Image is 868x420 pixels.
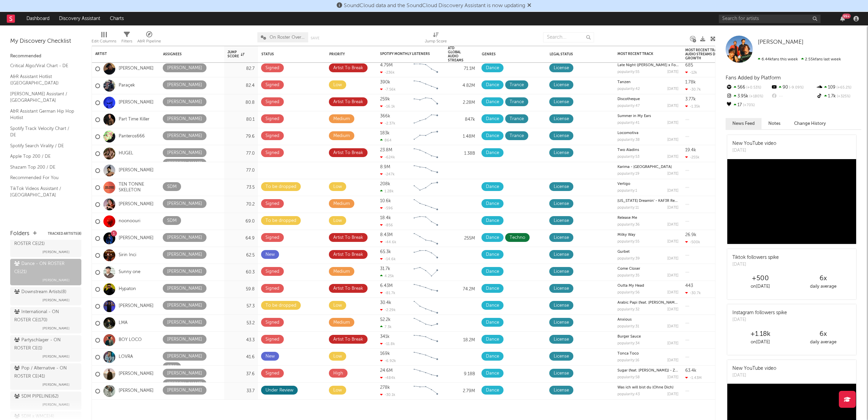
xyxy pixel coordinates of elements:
div: [PERSON_NAME] [167,159,202,168]
div: License [554,64,569,72]
a: Sirin Inci [119,252,136,258]
div: Folders [10,230,29,238]
div: Dance [486,200,499,208]
a: Recommended For You [10,174,75,182]
div: Priority [329,52,356,56]
span: Dismiss [527,3,531,8]
div: [DATE] [667,172,678,176]
a: [PERSON_NAME] [119,235,154,241]
div: Signed [265,81,279,89]
a: SDM PIPELINE(62)[PERSON_NAME] [10,392,81,410]
div: 2.28M [448,99,475,107]
div: Assignees [163,52,211,56]
span: +0.53 % [745,86,761,90]
div: Status [261,52,305,56]
a: Shazam Top 200 / DE [10,164,75,171]
span: 2.55k fans last week [758,57,841,61]
div: Artist To Break [333,98,363,106]
span: +70 % [742,103,755,107]
div: popularity: 39 [617,257,640,261]
a: Panteros666 [119,134,145,139]
a: [PERSON_NAME] [119,168,154,173]
div: Artist To Break [333,251,363,259]
a: A&R Assistant Hotlist ([GEOGRAPHIC_DATA]) [10,73,75,87]
svg: Chart title [411,179,441,196]
button: Notes [762,118,787,129]
div: Signed [265,149,279,157]
div: A&R Pipeline [137,29,161,49]
div: -856 [380,223,393,227]
div: 79.6 [228,133,255,141]
a: Paraçek [119,83,135,89]
div: 82.4 [228,82,255,90]
div: popularity: 55 [617,240,639,244]
div: SDM PIPELINE ( 62 ) [14,393,59,401]
div: 685 [685,63,693,68]
div: 65.3k [380,250,391,254]
div: Gurbet [617,250,678,254]
div: Summer in My Ears [617,114,678,118]
div: Come Closer [617,267,678,271]
div: 18.4k [380,216,391,220]
div: [DATE] [667,257,678,261]
div: 566 [726,83,771,92]
div: 80.8 [228,99,255,107]
div: SDM [167,183,177,191]
a: HUGEL [119,151,133,156]
div: Filters [121,29,132,49]
div: Signed [265,234,279,242]
button: Tracked Artists(8) [48,232,81,235]
div: License [554,132,569,140]
div: Tiktok followers spike [732,254,779,261]
a: Release Me [617,216,637,220]
div: popularity: 19 [617,172,639,176]
div: 71.1M [448,65,475,73]
div: 80.1 [228,116,255,124]
span: [PERSON_NAME] [42,296,70,304]
div: To be dropped [265,217,296,225]
div: [DATE] [667,87,678,91]
div: popularity: 53 [617,155,639,159]
a: [PERSON_NAME] [758,39,804,46]
div: License [554,200,569,208]
svg: Chart title [411,264,441,281]
div: Jump Score [425,29,447,49]
div: California Dreamin' - KAF3R Remix [617,199,678,203]
div: 390k [380,80,390,84]
a: Downstream Artists(8)[PERSON_NAME] [10,287,81,305]
div: Dance [486,132,499,140]
div: [DATE] [667,240,678,244]
div: Locomotiva [617,131,678,135]
a: A&R Assistant German Hip Hop Hotlist [10,108,75,121]
div: popularity: 38 [617,138,640,142]
span: [PERSON_NAME] [42,248,70,256]
svg: Chart title [411,128,441,145]
div: Atlantic / HipHop - ON ROSTER CE ( 21 ) [14,232,76,248]
a: Dance - ON ROSTER CE(21)[PERSON_NAME] [10,259,81,285]
div: -500k [685,240,700,244]
div: To be dropped [265,183,296,191]
div: Dance [486,149,499,157]
div: 1.38B [448,150,475,158]
a: Come Closer [617,267,640,271]
a: Sunny one [119,269,140,275]
div: 259k [380,97,390,101]
div: Signed [265,200,279,208]
div: Signed [265,132,279,140]
div: License [554,251,569,259]
div: [PERSON_NAME] [167,64,202,72]
div: -624k [380,155,395,159]
div: New [265,251,275,259]
div: -236k [380,70,395,75]
div: -1.35k [685,104,700,109]
div: Dance [486,98,499,106]
div: 26.9k [685,233,696,237]
div: Edit Columns [92,37,116,45]
div: [DATE] [667,121,678,125]
div: 64.9 [228,234,255,243]
a: LOVRA [119,354,133,360]
div: Low [333,217,342,225]
a: Part Time Killer [119,117,150,122]
div: [PERSON_NAME] [167,115,202,123]
div: Dance [486,115,499,123]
